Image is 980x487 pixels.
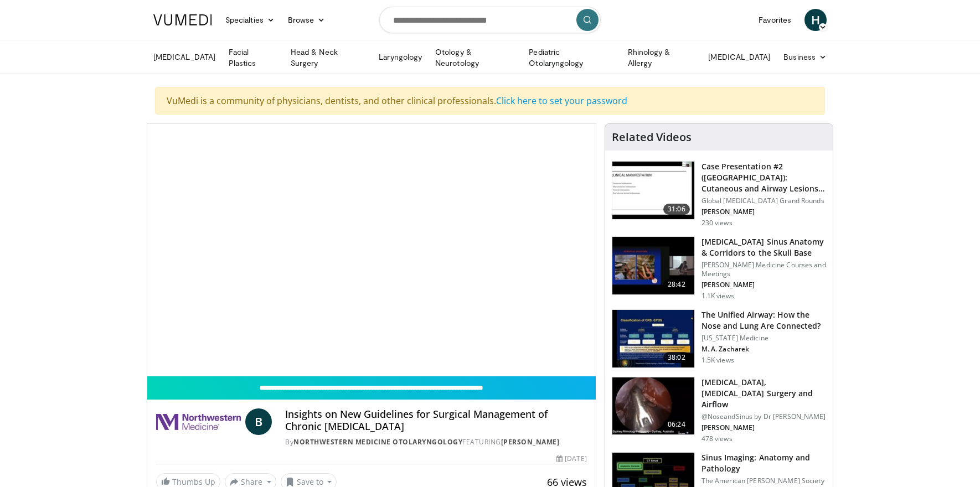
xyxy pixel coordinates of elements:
span: 28:42 [663,279,690,290]
a: Browse [281,9,332,31]
a: Business [777,46,833,68]
a: Otology & Neurotology [429,46,522,69]
h3: [MEDICAL_DATA] Sinus Anatomy & Corridors to the Skull Base [702,236,826,258]
span: 06:24 [663,419,690,430]
a: [MEDICAL_DATA] [702,46,777,68]
p: [US_STATE] Medicine [702,334,826,343]
a: 31:06 Case Presentation #2 ([GEOGRAPHIC_DATA]): Cutaneous and Airway Lesions i… Global [MEDICAL_D... [612,161,826,227]
a: 06:24 [MEDICAL_DATA],[MEDICAL_DATA] Surgery and Airflow @NoseandSinus by Dr [PERSON_NAME] [PERSON... [612,377,826,443]
a: [PERSON_NAME] [501,437,560,447]
img: 276d523b-ec6d-4eb7-b147-bbf3804ee4a7.150x105_q85_crop-smart_upscale.jpg [612,237,694,294]
a: B [245,408,272,435]
p: [PERSON_NAME] [702,208,826,216]
a: Northwestern Medicine Otolaryngology [293,437,462,447]
img: 283069f7-db48-4020-b5ba-d883939bec3b.150x105_q85_crop-smart_upscale.jpg [612,162,694,219]
a: Laryngology [372,46,429,68]
a: 38:02 The Unified Airway: How the Nose and Lung Are Connected? [US_STATE] Medicine M. A. Zacharek... [612,309,826,368]
a: H [804,9,827,31]
h4: Insights on New Guidelines for Surgical Management of Chronic [MEDICAL_DATA] [285,408,586,432]
img: 5c1a841c-37ed-4666-a27e-9093f124e297.150x105_q85_crop-smart_upscale.jpg [612,377,694,435]
img: Northwestern Medicine Otolaryngology [156,408,241,435]
div: By FEATURING [285,437,586,447]
video-js: Video Player [147,124,596,376]
a: Favorites [752,9,798,31]
p: 1.5K views [702,356,734,365]
p: @NoseandSinus by Dr [PERSON_NAME] [702,412,826,421]
p: [PERSON_NAME] [702,423,826,432]
p: Global [MEDICAL_DATA] Grand Rounds [702,196,826,205]
a: Rhinology & Allergy [621,46,702,69]
p: [PERSON_NAME] [702,281,826,289]
p: [PERSON_NAME] Medicine Courses and Meetings [702,261,826,278]
p: 1.1K views [702,292,734,301]
a: Pediatric Otolaryngology [522,46,621,69]
a: [MEDICAL_DATA] [147,46,222,68]
p: M. A. Zacharek [702,345,826,354]
a: Facial Plastics [222,46,284,69]
h3: Sinus Imaging: Anatomy and Pathology [702,452,826,474]
span: 31:06 [663,204,690,215]
h3: The Unified Airway: How the Nose and Lung Are Connected? [702,309,826,331]
h3: [MEDICAL_DATA],[MEDICAL_DATA] Surgery and Airflow [702,377,826,410]
div: [DATE] [556,454,586,464]
h4: Related Videos [612,131,692,144]
a: Click here to set your password [496,95,627,107]
input: Search topics, interventions [379,7,601,33]
h3: Case Presentation #2 ([GEOGRAPHIC_DATA]): Cutaneous and Airway Lesions i… [702,161,826,194]
img: VuMedi Logo [153,14,212,25]
p: 478 views [702,434,733,443]
div: VuMedi is a community of physicians, dentists, and other clinical professionals. [155,87,825,115]
img: fce5840f-3651-4d2e-85b0-3edded5ac8fb.150x105_q85_crop-smart_upscale.jpg [612,310,694,367]
a: 28:42 [MEDICAL_DATA] Sinus Anatomy & Corridors to the Skull Base [PERSON_NAME] Medicine Courses a... [612,236,826,301]
p: 230 views [702,219,733,227]
span: 38:02 [663,352,690,363]
a: Specialties [219,9,281,31]
a: Head & Neck Surgery [284,46,372,69]
p: The American [PERSON_NAME] Society [702,476,826,485]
